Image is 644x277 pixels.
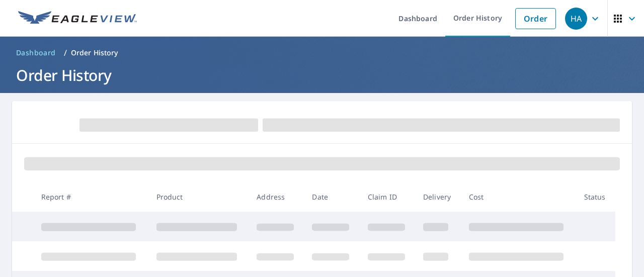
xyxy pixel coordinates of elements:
th: Date [304,182,359,212]
img: EV Logo [18,11,137,26]
a: Dashboard [12,45,60,61]
h1: Order History [12,65,632,85]
th: Product [148,182,249,212]
th: Delivery [415,182,461,212]
th: Claim ID [360,182,415,212]
th: Address [249,182,304,212]
p: Order History [71,48,118,58]
th: Cost [461,182,576,212]
th: Report # [33,182,148,212]
nav: breadcrumb [12,45,632,61]
a: Order [515,8,556,29]
span: Dashboard [16,48,56,58]
div: HA [565,8,587,30]
th: Status [576,182,615,212]
li: / [64,47,67,59]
